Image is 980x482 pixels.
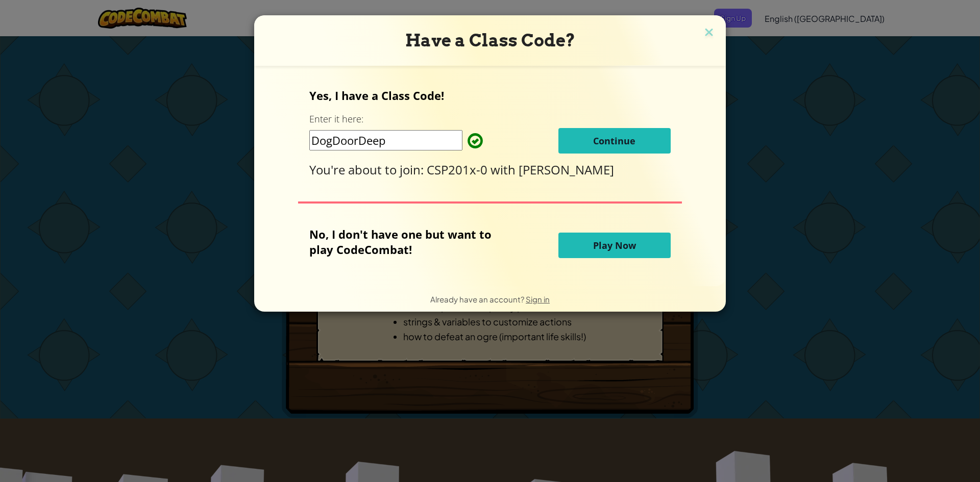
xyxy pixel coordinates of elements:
[309,113,363,125] label: Enter it here:
[593,135,635,147] span: Continue
[526,294,550,304] a: Sign in
[309,88,670,103] p: Yes, I have a Class Code!
[427,161,491,178] span: CSP201x-0
[519,161,614,178] span: [PERSON_NAME]
[491,161,519,178] span: with
[702,26,716,41] img: close icon
[430,294,526,304] span: Already have an account?
[309,226,507,257] p: No, I don't have one but want to play CodeCombat!
[593,239,636,251] span: Play Now
[309,161,427,178] span: You're about to join:
[558,128,671,154] button: Continue
[558,233,671,258] button: Play Now
[405,30,575,50] span: Have a Class Code?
